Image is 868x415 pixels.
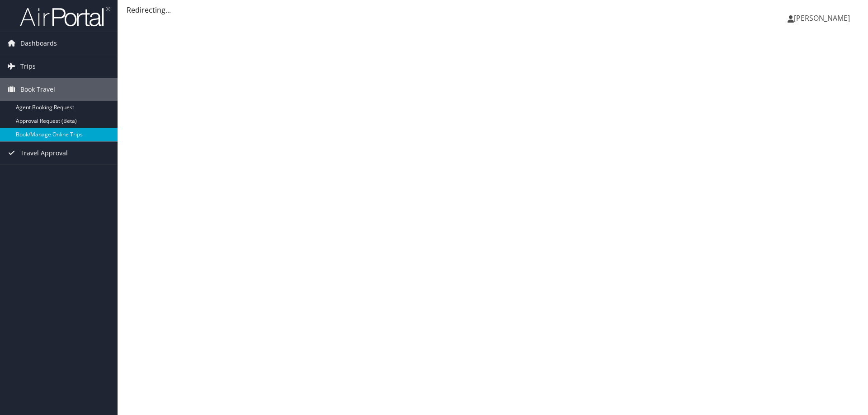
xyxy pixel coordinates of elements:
[794,13,850,23] span: [PERSON_NAME]
[20,32,57,55] span: Dashboards
[20,142,68,164] span: Travel Approval
[20,78,55,101] span: Book Travel
[20,6,110,27] img: airportal-logo.png
[788,5,859,32] a: [PERSON_NAME]
[127,5,859,15] div: Redirecting...
[20,55,36,78] span: Trips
